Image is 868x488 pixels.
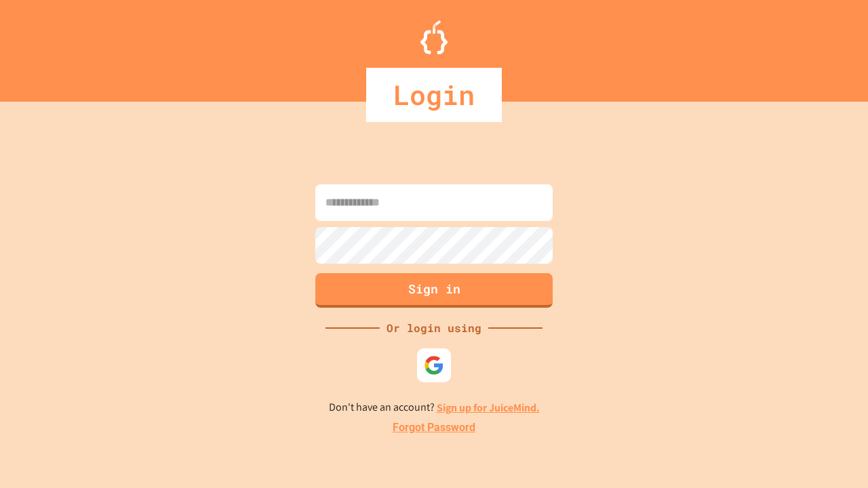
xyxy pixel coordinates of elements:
[424,355,444,375] img: google-icon.svg
[393,420,475,436] a: Forgot Password
[420,20,448,54] img: Logo.svg
[366,68,502,122] div: Login
[811,434,854,474] iframe: chat widget
[755,375,854,432] iframe: chat widget
[380,320,488,336] div: Or login using
[437,401,540,415] a: Sign up for JuiceMind.
[329,399,540,416] p: Don't have an account?
[315,273,553,308] button: Sign in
